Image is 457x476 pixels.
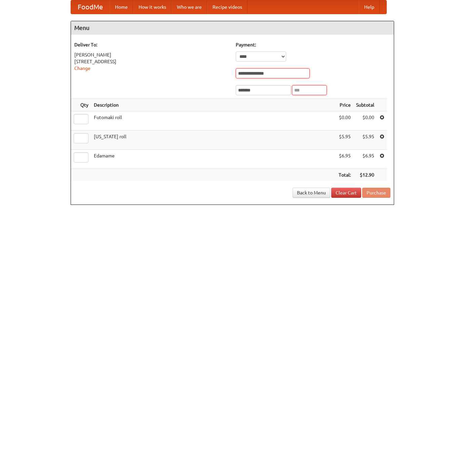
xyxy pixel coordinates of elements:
td: $6.95 [336,150,353,169]
th: Qty [71,99,91,111]
td: $5.95 [353,131,377,150]
th: Description [91,99,336,111]
th: $12.90 [353,169,377,181]
div: [PERSON_NAME] [74,51,229,58]
th: Subtotal [353,99,377,111]
td: Futomaki roll [91,111,336,131]
a: Who we are [172,0,207,14]
a: Home [110,0,133,14]
td: $0.00 [336,111,353,131]
th: Price [336,99,353,111]
a: Back to Menu [293,188,330,198]
td: $6.95 [353,150,377,169]
td: $0.00 [353,111,377,131]
a: Clear Cart [331,188,361,198]
a: Change [74,66,90,71]
div: [STREET_ADDRESS] [74,58,229,65]
h4: Menu [71,21,394,35]
h5: Payment: [236,41,390,48]
a: How it works [133,0,172,14]
button: Purchase [362,188,390,198]
th: Total: [336,169,353,181]
a: Recipe videos [207,0,247,14]
td: Edamame [91,150,336,169]
td: [US_STATE] roll [91,131,336,150]
a: FoodMe [71,0,110,14]
td: $5.95 [336,131,353,150]
a: Help [359,0,380,14]
h5: Deliver To: [74,41,229,48]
